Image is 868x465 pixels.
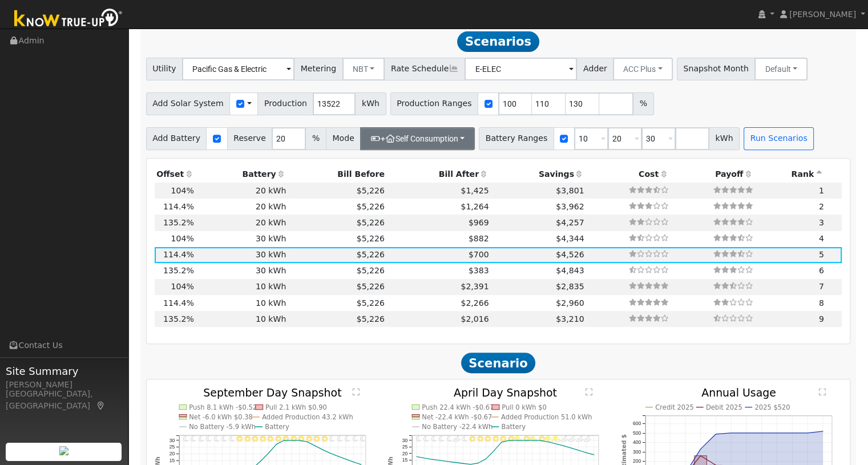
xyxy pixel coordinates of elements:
text: 30 [169,438,175,443]
circle: onclick="" [345,458,346,460]
text:  [586,388,592,396]
span: 9 [819,314,824,324]
span: 114.4% [163,202,194,211]
span: 135.2% [163,314,194,324]
circle: onclick="" [508,439,510,441]
span: Scenarios [457,31,539,52]
span: [PERSON_NAME] [789,10,856,19]
circle: onclick="" [283,439,285,441]
circle: onclick="" [306,441,308,443]
circle: onclick="" [462,463,464,464]
circle: onclick="" [570,447,572,448]
span: 3 [819,218,824,227]
circle: onclick="" [715,433,717,435]
text: 400 [633,439,641,445]
span: $5,226 [357,282,385,291]
circle: onclick="" [431,458,433,460]
span: kWh [355,92,386,115]
text: Battery [502,423,526,431]
circle: onclick="" [290,439,292,441]
circle: onclick="" [586,452,587,454]
i: 5AM - Clear [221,436,226,442]
circle: onclick="" [555,443,556,444]
circle: onclick="" [321,449,323,451]
text:  [353,388,360,396]
i: 10AM - MostlyClear [492,436,499,442]
th: Bill Before [288,167,387,183]
span: $5,226 [357,234,385,243]
circle: onclick="" [516,439,518,441]
i: 8PM - Clear [337,436,342,442]
span: 104% [171,282,194,291]
circle: onclick="" [329,452,331,454]
i: 10PM - PartlyCloudy [584,436,592,442]
td: 30 kWh [196,263,288,279]
i: 8AM - Clear [477,436,483,442]
text: September Day Snapshot [203,386,342,399]
i: 2PM - Clear [290,436,297,442]
text: Pull 0 kWh $0 [502,403,547,411]
circle: onclick="" [298,439,300,441]
i: 12PM - Clear [275,436,281,442]
th: Battery [196,167,288,183]
circle: onclick="" [822,430,823,432]
text: 25 [402,444,408,450]
span: Production Ranges [390,92,478,115]
span: $5,226 [357,298,385,308]
text: Push 8.1 kWh -$0.52 [189,403,257,411]
circle: onclick="" [730,432,732,434]
td: 20 kWh [196,199,288,215]
circle: onclick="" [700,455,701,456]
i: 7AM - MostlyClear [470,436,476,442]
circle: onclick="" [485,458,487,459]
i: 2PM - MostlyClear [523,436,530,442]
span: Cost [639,169,659,179]
i: 11AM - Clear [267,436,273,442]
span: % [633,92,653,115]
span: 5 [819,250,824,259]
text: 15 [169,458,175,463]
text: Net -6.0 kWh $0.38 [189,413,253,421]
i: 4AM - MostlyClear [447,436,451,442]
span: 135.2% [163,218,194,227]
span: 1 [819,186,824,195]
i: 5AM - PartlyCloudy [453,436,461,442]
span: $5,226 [357,186,385,195]
i: 8AM - Clear [244,436,251,442]
span: $2,266 [461,298,488,308]
span: Snapshot Month [677,58,756,80]
circle: onclick="" [423,457,425,459]
span: 114.4% [163,250,194,259]
text: 20 [402,451,408,456]
i: 12AM - MostlyClear [416,436,421,442]
div: [PERSON_NAME] [6,379,122,391]
span: $1,425 [461,186,488,195]
span: $2,960 [556,298,584,308]
circle: onclick="" [578,449,580,451]
circle: onclick="" [594,454,595,455]
i: 6PM - Clear [321,436,328,442]
i: 12PM - MostlyClear [508,436,514,442]
span: $4,257 [556,218,584,227]
i: 9AM - Clear [485,436,491,442]
i: 1PM - Clear [282,436,289,442]
text: 2025 $520 [755,403,790,411]
td: 10 kWh [196,279,288,295]
text: 25 [169,444,175,450]
button: ACC Plus [613,58,673,80]
span: $4,526 [556,250,584,259]
span: Metering [294,58,343,80]
span: Production [257,92,313,115]
i: 7PM - Clear [329,436,334,442]
span: $5,226 [357,202,385,211]
i: 9AM - Clear [252,436,258,442]
span: Add Solar System [146,92,231,115]
circle: onclick="" [454,462,456,463]
circle: onclick="" [447,460,449,462]
a: Map [96,401,106,410]
i: 10AM - Clear [260,436,266,442]
i: 1AM - Clear [191,436,195,442]
i: 3PM - Clear [298,436,304,442]
text: Added Production 43.2 kWh [262,413,353,421]
span: 104% [171,186,194,195]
